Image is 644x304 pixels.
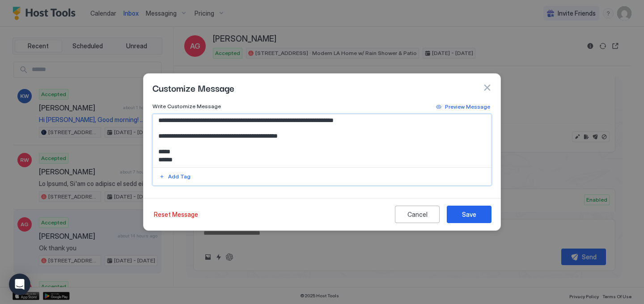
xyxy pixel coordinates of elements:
div: Open Intercom Messenger [9,274,30,295]
span: Write Customize Message [153,103,221,110]
button: Cancel [395,206,440,223]
button: Save [447,206,491,223]
div: Reset Message [154,210,198,219]
textarea: Input Field [153,114,491,167]
div: Preview Message [445,103,490,111]
button: Preview Message [435,101,491,112]
span: Customize Message [153,81,234,94]
button: Reset Message [153,206,199,223]
div: Add Tag [168,173,191,181]
button: Add Tag [158,171,192,182]
div: Save [462,210,476,219]
div: Cancel [407,210,428,219]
